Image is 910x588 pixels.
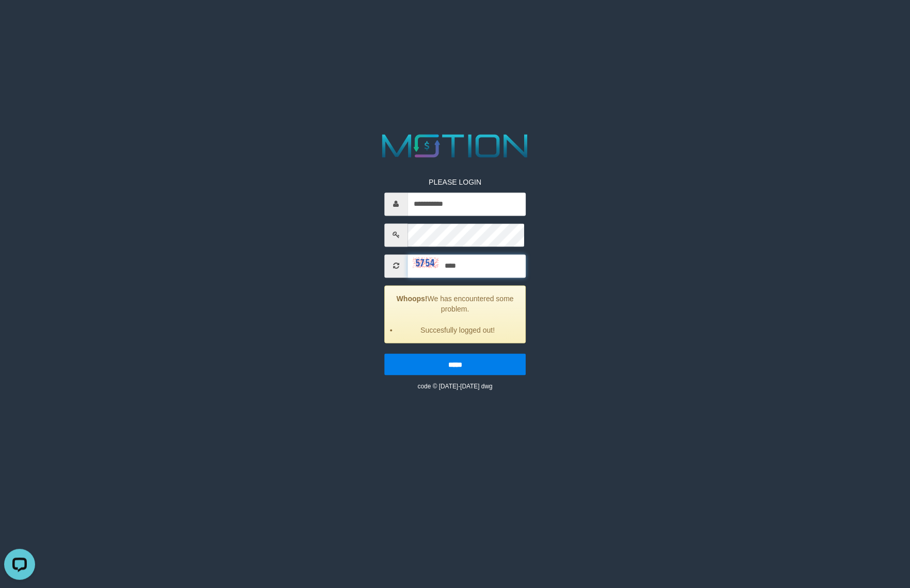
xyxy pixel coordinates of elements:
[413,258,438,268] img: captcha
[398,324,517,335] li: Succesfully logged out!
[384,177,526,187] p: PLEASE LOGIN
[384,285,526,343] div: We has encountered some problem.
[4,4,35,35] button: Open LiveChat chat widget
[397,295,428,303] strong: Whoops!
[376,130,535,161] img: MOTION_logo.png
[417,382,492,389] small: code © [DATE]-[DATE] dwg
